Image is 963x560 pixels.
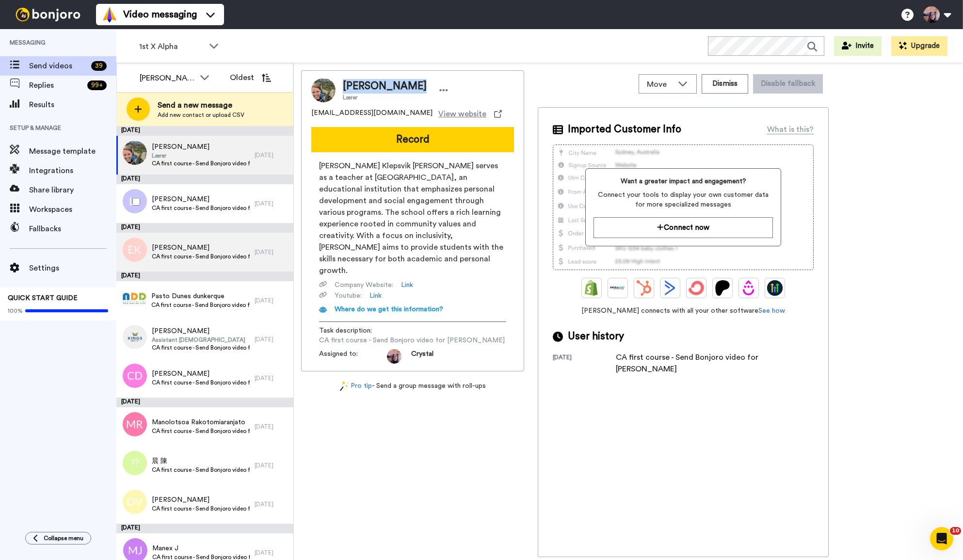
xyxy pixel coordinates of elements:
span: [PERSON_NAME] [152,326,250,336]
span: Collapse menu [44,534,83,542]
span: Company Website : [335,280,393,290]
span: Video messaging [123,8,197,21]
span: [EMAIL_ADDRESS][DOMAIN_NAME] [311,108,433,120]
img: 981b2a9a-1105-4440-a235-9022db6ce5cd.jpg [123,141,147,165]
img: magic-wand.svg [340,381,349,391]
span: Task description : [319,326,387,336]
span: CA first course - Send Bonjoro video for 晨 [PERSON_NAME] [152,466,250,474]
span: [PERSON_NAME] [343,79,427,94]
a: Link [401,280,413,290]
span: Crystal [411,349,433,364]
div: [DATE] [255,151,289,159]
img: Patreon [715,280,730,296]
span: Connect your tools to display your own customer data for more specialized messages [594,190,772,209]
img: avatar [123,451,147,475]
button: Invite [834,36,882,56]
span: [PERSON_NAME] [152,243,250,253]
button: Disable fallback [753,74,823,94]
a: View website [438,108,502,120]
span: Assistant [DEMOGRAPHIC_DATA] [152,336,250,344]
span: Manolotsoa Rakotomiaranjato [152,417,250,427]
span: Results [29,99,116,111]
span: Integrations [29,165,116,176]
span: [PERSON_NAME] [152,495,250,505]
div: [DATE] [553,353,616,375]
span: 晨 陳 [152,456,250,466]
span: Share library [29,184,116,196]
span: 1st X Alpha [139,41,204,52]
img: vm-color.svg [102,7,117,22]
span: [PERSON_NAME] [152,142,250,152]
div: CA first course - Send Bonjoro video for [PERSON_NAME] [616,352,771,375]
span: Manex J [152,544,250,553]
span: Youtube : [335,291,362,301]
img: ConvertKit [689,280,704,296]
span: Message template [29,145,116,157]
img: ek.png [123,238,147,262]
a: Pro tip [340,381,372,391]
img: bj-logo-header-white.svg [12,8,84,21]
span: [PERSON_NAME] [152,369,250,379]
div: [DATE] [255,374,289,382]
iframe: Intercom live chat [930,527,953,550]
span: Lærer [152,152,250,160]
img: ov.png [123,490,147,514]
div: [DATE] [255,462,289,469]
a: Link [369,291,382,301]
span: Move [647,79,673,90]
span: [PERSON_NAME] connects with all your other software [553,306,814,316]
span: User history [568,329,624,344]
span: [PERSON_NAME] Klepsvik [PERSON_NAME] serves as a teacher at [GEOGRAPHIC_DATA], an educational ins... [319,160,506,276]
span: Where do we get this information? [335,306,443,313]
div: [DATE] [255,500,289,508]
span: CA first course - Send Bonjoro video for [PERSON_NAME] [152,204,250,212]
span: Workspaces [29,204,116,215]
img: Image of Kari Klepsvik [311,78,336,102]
div: [PERSON_NAME] [140,72,195,84]
span: CA first course - Send Bonjoro video for [PERSON_NAME] [152,427,250,435]
img: Ontraport [610,280,626,296]
span: Add new contact or upload CSV [158,111,244,119]
div: [DATE] [255,297,289,304]
div: 39 [91,61,107,71]
span: Send videos [29,60,87,72]
div: [DATE] [255,423,289,431]
span: CA first course - Send Bonjoro video for [PERSON_NAME] [152,505,250,512]
span: CA first course - Send Bonjoro video for pasto dunes [GEOGRAPHIC_DATA] [151,301,250,309]
div: [DATE] [255,549,289,557]
span: CA first course - Send Bonjoro video for [PERSON_NAME] [152,253,250,260]
img: ActiveCampaign [662,280,678,296]
span: Send a new message [158,99,244,111]
div: [DATE] [116,524,293,533]
div: What is this? [767,124,814,135]
button: Dismiss [702,74,748,94]
img: AATXAJzJOH73C-cTNEnpyj0-A7Iu2-4VCODEFM2b96Y8=s96-c [387,349,401,364]
span: [PERSON_NAME] [152,194,250,204]
span: Want a greater impact and engagement? [594,176,772,186]
span: CA first course - Send Bonjoro video for [PERSON_NAME] [152,160,250,167]
span: CA first course - Send Bonjoro video for [PERSON_NAME] [152,344,250,352]
img: cd.png [123,364,147,388]
div: [DATE] [255,200,289,208]
span: Replies [29,80,83,91]
div: [DATE] [255,248,289,256]
div: [DATE] [116,126,293,136]
div: [DATE] [116,272,293,281]
img: Drip [741,280,756,296]
div: - Send a group message with roll-ups [301,381,524,391]
span: 10 [950,527,961,535]
button: Connect now [594,217,772,238]
button: Upgrade [891,36,947,56]
span: Pasto Dunes dunkerque [151,291,250,301]
span: CA first course - Send Bonjoro video for [PERSON_NAME] [319,336,505,345]
img: Hubspot [636,280,652,296]
img: 93e0d17d-a596-4b63-a1aa-f8213fcda0bc.png [123,325,147,349]
button: Record [311,127,514,152]
span: Imported Customer Info [568,122,681,137]
img: mr.png [123,412,147,436]
span: CA first course - Send Bonjoro video for [PERSON_NAME] [152,379,250,386]
img: 8f1373b7-8089-461f-a27f-71180f867e21.jpg [122,286,146,310]
div: 99 + [87,80,107,90]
